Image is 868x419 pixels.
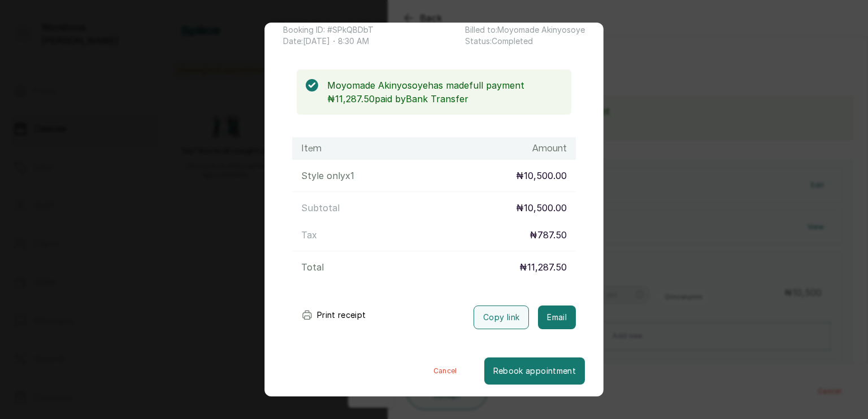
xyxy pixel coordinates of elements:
[327,92,562,106] p: ₦11,287.50 paid by Bank Transfer
[292,304,375,326] button: Print receipt
[519,260,567,274] p: ₦11,287.50
[532,142,567,155] h1: Amount
[301,201,340,215] p: Subtotal
[465,24,585,36] p: Billed to: Moyomade Akinyosoye
[301,228,317,242] p: Tax
[538,305,576,329] button: Email
[283,24,374,36] p: Booking ID: # SPkQBDbT
[406,357,484,385] button: Cancel
[516,201,567,215] p: ₦10,500.00
[465,36,585,47] p: Status: Completed
[327,78,562,92] p: Moyomade Akinyosoye has made full payment
[516,169,567,182] p: ₦10,500.00
[474,305,529,329] button: Copy link
[530,228,567,242] p: ₦787.50
[301,260,324,274] p: Total
[484,357,585,385] button: Rebook appointment
[301,169,354,182] p: Style only x 1
[283,36,374,47] p: Date: [DATE] ・ 8:30 AM
[301,142,322,155] h1: Item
